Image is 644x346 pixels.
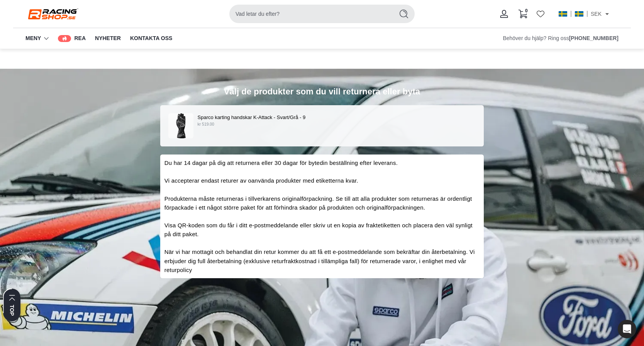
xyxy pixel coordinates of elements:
input: Sök på webbplatsen [229,5,390,23]
span: Visa QR-koden som du får i ditt e-postmeddelande eller skriv ut en kopia av fraktetiketten och pl... [164,222,473,237]
a: Varukorg [514,2,532,26]
a: Ring oss på +46303-40 49 05 [569,34,619,43]
span: Kontakta oss [130,34,172,43]
a: Meny [25,34,41,43]
p: kr 519.00 [198,121,476,128]
span: Nyheter [95,34,121,43]
span: Du har 14 dagar på dig att returnera eller 30 dagar för byte [164,160,320,166]
a: REA [58,28,86,49]
span: REA [74,34,86,43]
h1: Välj de produkter som du vill returnera eller byta [160,86,483,97]
span: SEK [591,10,602,18]
span: När vi har mottagit och behandlat din retur kommer du att få ett e-postmeddelande som bekräftar d... [164,249,475,273]
a: Scrolla till sidans topp [3,289,20,321]
summary: Meny [25,28,49,49]
a: Nyheter [95,28,121,49]
a: Racing shop Racing shop [25,7,80,21]
span: Produkterna måste returneras i tillverkarens originalförpackning. Se till att alla produkter som ... [164,195,472,211]
p: Sparco karting handskar K-Attack - Svart/Grå - 9 [198,113,476,121]
span: din beställning efter leverans. [320,160,398,166]
span: Vi accepterar endast returer av oanvända produkter med etiketterna kvar. [164,177,358,184]
img: Racing shop [25,7,80,21]
modal-opener: Varukorgsfack [514,2,532,26]
div: Open Intercom Messenger [618,320,636,338]
div: Behöver du hjälp? Ring oss [503,34,619,43]
img: se [575,11,584,17]
img: se [558,11,568,17]
a: Kontakta oss [130,28,172,49]
a: Wishlist page link [537,10,544,18]
img: bild_2025-01-15_112753309.png [168,113,193,138]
